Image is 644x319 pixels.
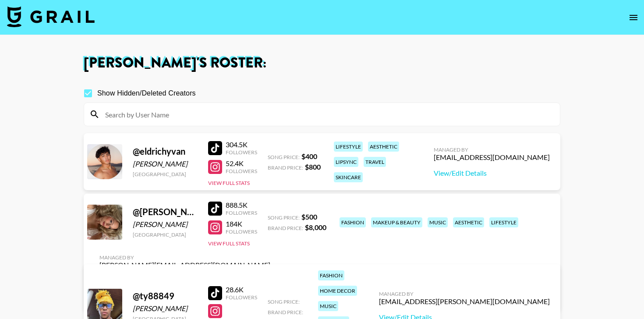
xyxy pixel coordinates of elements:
[99,254,270,261] div: Managed By
[301,213,317,221] strong: $ 500
[428,217,448,227] div: music
[133,304,198,313] div: [PERSON_NAME]
[7,6,95,27] img: Grail Talent
[268,309,303,315] span: Brand Price:
[133,206,198,217] div: @ [PERSON_NAME]
[305,223,326,231] strong: $ 8,000
[489,217,518,227] div: lifestyle
[379,297,550,306] div: [EMAIL_ADDRESS][PERSON_NAME][DOMAIN_NAME]
[334,142,363,152] div: lifestyle
[379,291,550,297] div: Managed By
[208,180,250,186] button: View Full Stats
[434,153,550,162] div: [EMAIL_ADDRESS][DOMAIN_NAME]
[226,168,257,174] div: Followers
[318,301,338,311] div: music
[226,294,257,301] div: Followers
[334,157,358,167] div: lipsync
[133,231,198,238] div: [GEOGRAPHIC_DATA]
[226,220,257,228] div: 184K
[318,270,344,280] div: fashion
[133,171,198,177] div: [GEOGRAPHIC_DATA]
[268,298,300,305] span: Song Price:
[133,159,198,168] div: [PERSON_NAME]
[334,172,363,182] div: skincare
[301,152,317,160] strong: $ 400
[226,285,257,294] div: 28.6K
[226,209,257,216] div: Followers
[305,163,321,171] strong: $ 800
[268,214,300,221] span: Song Price:
[133,291,198,301] div: @ ty88849
[133,220,198,229] div: [PERSON_NAME]
[434,146,550,153] div: Managed By
[133,146,198,157] div: @ eldrichyvan
[97,88,196,99] span: Show Hidden/Deleted Creators
[226,159,257,168] div: 52.4K
[364,157,386,167] div: travel
[434,169,550,177] a: View/Edit Details
[84,56,560,70] h1: [PERSON_NAME] 's Roster:
[371,217,422,227] div: makeup & beauty
[100,107,555,121] input: Search by User Name
[368,142,399,152] div: aesthetic
[99,261,270,269] div: [PERSON_NAME][EMAIL_ADDRESS][DOMAIN_NAME]
[625,9,642,26] button: open drawer
[268,154,300,160] span: Song Price:
[226,149,257,156] div: Followers
[318,286,357,296] div: home decor
[226,228,257,235] div: Followers
[208,240,250,247] button: View Full Stats
[226,140,257,149] div: 304.5K
[268,164,303,171] span: Brand Price:
[340,217,366,227] div: fashion
[226,201,257,209] div: 888.5K
[453,217,484,227] div: aesthetic
[268,225,303,231] span: Brand Price:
